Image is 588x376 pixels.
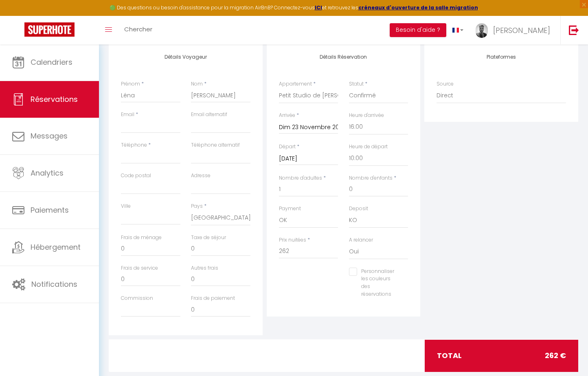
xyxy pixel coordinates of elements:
img: Super Booking [24,22,75,37]
a: créneaux d'ouverture de la salle migration [358,4,478,11]
label: Nombre d'enfants [349,174,393,182]
label: Départ [279,143,296,151]
span: Messages [31,131,68,141]
span: Analytics [31,168,64,178]
label: Prix nuitées [279,236,306,244]
span: [PERSON_NAME] [493,25,550,35]
label: Email [121,111,134,119]
span: Notifications [31,279,77,289]
span: Hébergement [31,242,81,252]
a: ICI [315,4,322,11]
span: Paiements [31,205,69,215]
label: Heure de départ [349,143,388,151]
label: Adresse [191,172,211,180]
label: Nombre d'adultes [279,174,322,182]
button: Besoin d'aide ? [390,23,446,37]
label: Frais de service [121,264,158,272]
label: A relancer [349,236,373,244]
h4: Plateformes [437,54,566,60]
label: Personnaliser les couleurs des réservations [357,268,398,298]
label: Payment [279,205,301,213]
label: Prénom [121,80,140,88]
span: Calendriers [31,57,72,67]
label: Heure d'arrivée [349,112,384,119]
label: Email alternatif [191,111,227,119]
label: Téléphone [121,141,147,149]
label: Commission [121,295,153,302]
img: logout [569,25,579,35]
button: Ouvrir le widget de chat LiveChat [7,3,31,28]
label: Code postal [121,172,151,180]
div: total [425,340,578,372]
label: Arrivée [279,112,295,119]
span: Réservations [31,94,78,104]
label: Frais de paiement [191,295,235,302]
span: Chercher [124,25,152,33]
a: ... [PERSON_NAME] [470,16,560,44]
label: Appartement [279,80,312,88]
label: Taxe de séjour [191,234,226,242]
span: 262 € [545,350,566,361]
label: Frais de ménage [121,234,162,242]
a: Chercher [118,16,158,44]
label: Statut [349,80,364,88]
label: Nom [191,80,203,88]
label: Deposit [349,205,368,213]
label: Autres frais [191,264,218,272]
label: Téléphone alternatif [191,141,240,149]
label: Pays [191,202,203,210]
img: ... [476,23,488,38]
h4: Détails Réservation [279,54,408,60]
h4: Détails Voyageur [121,54,250,60]
label: Ville [121,202,131,210]
label: Source [437,80,454,88]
